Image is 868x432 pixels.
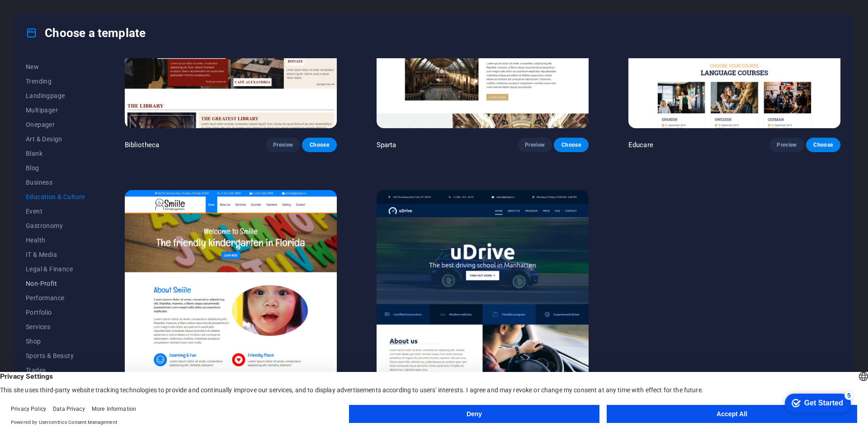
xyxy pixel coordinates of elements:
[125,140,160,149] p: Bibliotheca
[26,88,85,103] button: Landingpage
[26,121,85,128] span: Onepager
[26,291,85,305] button: Performance
[26,132,85,146] button: Art & Design
[26,280,85,287] span: Non-Profit
[266,138,300,152] button: Preview
[26,237,85,244] span: Health
[26,334,85,348] button: Shop
[26,26,146,40] h4: Choose a template
[26,338,85,345] span: Shop
[26,348,85,363] button: Sports & Beauty
[26,103,85,117] button: Multipager
[26,150,85,157] span: Blank
[26,146,85,161] button: Blank
[26,352,85,359] span: Sports & Beauty
[525,141,545,149] span: Preview
[518,138,552,152] button: Preview
[554,138,588,152] button: Choose
[26,262,85,276] button: Legal & Finance
[26,276,85,291] button: Non-Profit
[27,10,66,18] div: Get Started
[26,74,85,88] button: Trending
[26,309,85,316] span: Portfolio
[806,138,840,152] button: Choose
[26,247,85,262] button: IT & Media
[813,141,833,149] span: Choose
[26,294,85,302] span: Performance
[26,363,85,377] button: Trades
[26,193,85,200] span: Education & Culture
[125,190,337,385] img: Smiile
[628,140,653,149] p: Educare
[26,107,85,114] span: Multipager
[26,208,85,215] span: Event
[26,320,85,334] button: Services
[561,141,581,149] span: Choose
[26,251,85,258] span: IT & Media
[377,190,589,385] img: uDrive
[777,141,797,149] span: Preview
[302,138,336,152] button: Choose
[26,78,85,85] span: Trending
[377,140,396,149] p: Sparta
[26,175,85,190] button: Business
[769,138,804,152] button: Preview
[26,367,85,374] span: Trades
[273,141,293,149] span: Preview
[309,141,329,149] span: Choose
[26,222,85,229] span: Gastronomy
[26,323,85,330] span: Services
[26,305,85,320] button: Portfolio
[26,164,85,172] span: Blog
[26,233,85,247] button: Health
[26,161,85,175] button: Blog
[26,190,85,204] button: Education & Culture
[26,63,85,70] span: New
[7,5,73,23] div: Get Started 5 items remaining, 0% complete
[26,60,85,74] button: New
[26,265,85,273] span: Legal & Finance
[26,135,85,143] span: Art & Design
[26,204,85,218] button: Event
[26,218,85,233] button: Gastronomy
[67,2,76,11] div: 5
[26,117,85,132] button: Onepager
[26,179,85,186] span: Business
[26,92,85,99] span: Landingpage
